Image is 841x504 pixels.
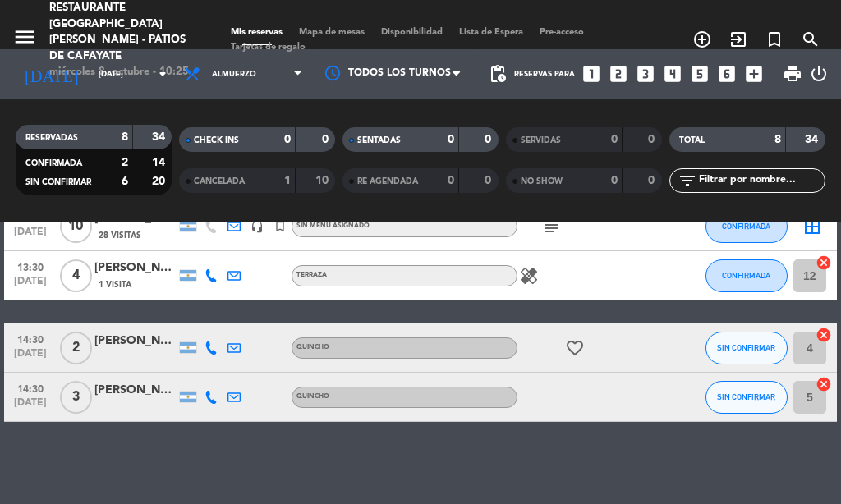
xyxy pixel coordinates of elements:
strong: 8 [774,134,781,145]
span: Quincho [296,344,329,351]
strong: 0 [448,134,454,145]
i: arrow_drop_down [153,64,172,84]
i: turned_in_not [273,220,287,233]
span: [DATE] [10,276,51,295]
i: border_all [802,217,822,236]
span: [DATE] [10,348,51,367]
strong: 2 [122,157,128,168]
strong: 1 [284,175,291,186]
strong: 0 [611,175,618,186]
button: CONFIRMADA [705,210,788,243]
span: 13:30 [10,257,51,276]
span: SIN CONFIRMAR [25,178,91,186]
strong: 0 [322,134,332,145]
strong: 0 [485,134,494,145]
span: TOTAL [679,136,705,144]
div: [PERSON_NAME] [94,381,177,400]
span: 4 [60,259,92,292]
button: SIN CONFIRMAR [705,332,788,364]
input: Filtrar por nombre... [697,172,825,190]
i: looks_3 [635,63,656,85]
i: looks_5 [689,63,710,85]
i: add_circle_outline [692,30,712,49]
i: power_settings_new [809,64,829,84]
span: Reservas para [514,70,575,79]
span: RESERVADAS [25,134,78,142]
strong: 0 [611,134,618,145]
div: LOG OUT [809,49,829,99]
strong: 0 [448,175,454,186]
i: healing [519,266,539,286]
i: [DATE] [12,57,90,90]
i: filter_list [678,171,697,190]
i: menu [12,25,37,49]
span: 2 [60,332,92,364]
i: looks_one [581,63,602,85]
i: looks_4 [662,63,683,85]
span: Terraza [296,272,327,278]
strong: 0 [648,175,658,186]
strong: 10 [315,175,332,186]
i: turned_in_not [765,30,784,49]
span: CONFIRMADA [25,159,82,167]
span: Disponibilidad [373,28,451,37]
span: CONFIRMADA [722,271,770,280]
i: search [801,30,820,49]
button: SIN CONFIRMAR [705,381,788,414]
span: Mis reservas [223,28,291,37]
i: cancel [816,254,832,271]
i: cancel [816,327,832,343]
span: Sin menú asignado [296,222,370,229]
span: Pre-acceso [531,28,592,37]
i: subject [542,217,562,236]
strong: 8 [122,131,128,143]
span: Tarjetas de regalo [223,43,314,52]
span: 14:30 [10,329,51,348]
span: SIN CONFIRMAR [717,343,775,352]
span: 28 Visitas [99,229,141,242]
span: SIN CONFIRMAR [717,392,775,401]
span: print [783,64,802,84]
i: looks_two [608,63,629,85]
i: headset_mic [250,220,264,233]
span: [DATE] [10,397,51,416]
strong: 34 [805,134,821,145]
span: pending_actions [488,64,508,84]
span: [DATE] [10,227,51,245]
span: CONFIRMADA [722,222,770,231]
span: SENTADAS [357,136,401,144]
strong: 20 [152,176,168,187]
span: 1 Visita [99,278,131,291]
span: Lista de Espera [451,28,531,37]
span: Almuerzo [212,70,256,79]
span: Quincho [296,393,329,400]
strong: 0 [648,134,658,145]
span: 3 [60,381,92,414]
span: SERVIDAS [521,136,561,144]
strong: 6 [122,176,128,187]
span: 10 [60,210,92,243]
div: [PERSON_NAME] [94,332,177,351]
span: CANCELADA [194,177,245,186]
div: [PERSON_NAME] [94,259,177,277]
button: CONFIRMADA [705,259,788,292]
strong: 0 [284,134,291,145]
i: looks_6 [716,63,738,85]
span: 14:30 [10,378,51,397]
strong: 14 [152,157,168,168]
strong: 34 [152,131,168,143]
button: menu [12,25,37,55]
i: favorite_border [565,338,585,358]
i: cancel [816,376,832,392]
span: CHECK INS [194,136,239,144]
span: NO SHOW [521,177,563,186]
i: exit_to_app [728,30,748,49]
i: add_box [743,63,765,85]
strong: 0 [485,175,494,186]
span: RE AGENDADA [357,177,418,186]
span: Mapa de mesas [291,28,373,37]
